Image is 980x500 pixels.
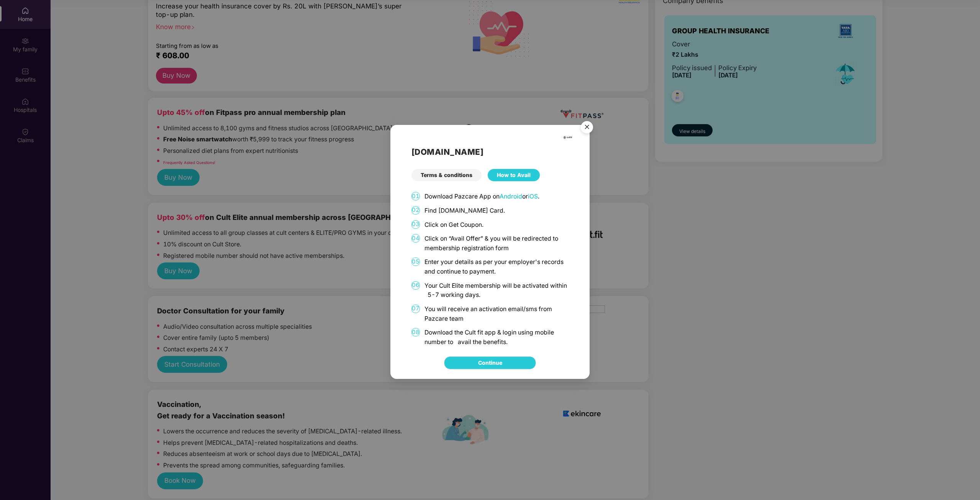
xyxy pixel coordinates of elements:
[411,169,482,181] div: Terms & conditions
[444,356,536,369] button: Continue
[478,359,502,367] a: Continue
[411,206,420,215] span: 02
[411,305,420,313] span: 07
[424,281,569,300] p: Your Cult Elite membership will be activated within 5-7 working days.
[411,257,420,266] span: 05
[424,305,569,323] p: You will receive an activation email/sms from Pazcare team
[424,234,569,253] p: Click on “Avail Offer” & you will be redirected to membership registration form
[563,133,572,142] img: cult.png
[500,193,522,200] a: Android
[411,234,420,243] span: 04
[576,118,598,139] img: svg+xml;base64,PHN2ZyB4bWxucz0iaHR0cDovL3d3dy53My5vcmcvMjAwMC9zdmciIHdpZHRoPSI1NiIgaGVpZ2h0PSI1Ni...
[424,206,569,216] p: Find [DOMAIN_NAME] Card.
[424,220,569,230] p: Click on Get Coupon.
[411,220,420,229] span: 03
[411,328,420,336] span: 08
[528,193,538,200] a: iOS
[424,328,569,347] p: Download the Cult fit app & login using mobile number to avail the benefits.
[488,169,540,181] div: How to Avail
[424,257,569,276] p: Enter your details as per your employer's records and continue to payment.
[411,281,420,290] span: 06
[411,192,420,200] span: 01
[411,146,569,158] h2: [DOMAIN_NAME]
[576,118,597,138] button: Close
[424,192,569,202] p: Download Pazcare App on or .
